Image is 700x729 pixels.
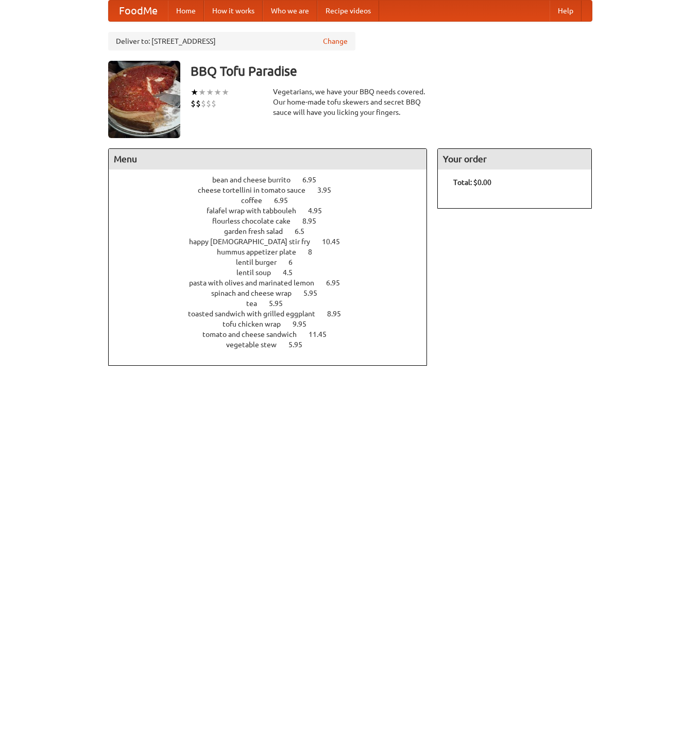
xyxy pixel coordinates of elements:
[207,207,306,215] span: falafel wrap with tabbouleh
[226,341,287,349] span: vegetable stew
[302,176,327,184] span: 6.95
[308,248,322,256] span: 8
[206,87,214,98] li: ★
[246,299,302,308] a: tea 5.95
[303,289,328,297] span: 5.95
[198,186,316,194] span: cheese tortellini in tomato sauce
[221,87,229,98] li: ★
[211,98,216,109] li: $
[207,207,341,215] a: falafel wrap with tabbouleh 4.95
[191,87,198,98] li: ★
[189,279,325,287] span: pasta with olives and marinated lemon
[246,299,267,308] span: tea
[212,217,301,225] span: flourless chocolate cake
[223,320,326,328] a: tofu chicken wrap 9.95
[188,310,326,318] span: toasted sandwich with grilled eggplant
[438,149,591,169] h4: Your order
[211,289,302,297] span: spinach and cheese wrap
[269,299,293,308] span: 5.95
[189,238,320,246] span: happy [DEMOGRAPHIC_DATA] stir fry
[191,61,592,81] h3: BBQ Tofu Paradise
[204,1,263,21] a: How it works
[201,98,206,109] li: $
[189,279,359,287] a: pasta with olives and marinated lemon 6.95
[236,258,312,266] a: lentil burger 6
[217,248,306,256] span: hummus appetizer plate
[223,320,291,328] span: tofu chicken wrap
[288,258,303,266] span: 6
[288,341,313,349] span: 5.95
[206,98,211,109] li: $
[327,310,351,318] span: 8.95
[189,238,359,246] a: happy [DEMOGRAPHIC_DATA] stir fry 10.45
[308,207,332,215] span: 4.95
[263,1,317,21] a: Who we are
[273,87,428,117] div: Vegetarians, we have your BBQ needs covered. Our home-made tofu skewers and secret BBQ sauce will...
[188,310,360,318] a: toasted sandwich with grilled eggplant 8.95
[236,268,281,277] span: lentil soup
[198,186,350,194] a: cheese tortellini in tomato sauce 3.95
[211,289,336,297] a: spinach and cheese wrap 5.95
[274,196,298,205] span: 6.95
[323,36,348,46] a: Change
[109,149,427,169] h4: Menu
[322,238,350,246] span: 10.45
[214,87,221,98] li: ★
[317,1,379,21] a: Recipe videos
[226,341,321,349] a: vegetable stew 5.95
[212,176,335,184] a: bean and cheese burrito 6.95
[198,87,206,98] li: ★
[295,227,315,235] span: 6.5
[453,178,491,187] b: Total: $0.00
[317,186,342,194] span: 3.95
[217,248,331,256] a: hummus appetizer plate 8
[196,98,201,109] li: $
[212,217,335,225] a: flourless chocolate cake 8.95
[293,320,317,328] span: 9.95
[191,98,196,109] li: $
[202,330,307,338] span: tomato and cheese sandwich
[108,32,355,50] div: Deliver to: [STREET_ADDRESS]
[236,258,287,266] span: lentil burger
[326,279,350,287] span: 6.95
[236,268,312,277] a: lentil soup 4.5
[202,330,346,338] a: tomato and cheese sandwich 11.45
[550,1,582,21] a: Help
[302,217,327,225] span: 8.95
[168,1,204,21] a: Home
[224,227,293,235] span: garden fresh salad
[108,61,180,138] img: angular.jpg
[224,227,323,235] a: garden fresh salad 6.5
[241,196,272,205] span: coffee
[309,330,337,338] span: 11.45
[241,196,307,205] a: coffee 6.95
[212,176,301,184] span: bean and cheese burrito
[109,1,168,21] a: FoodMe
[283,268,303,277] span: 4.5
